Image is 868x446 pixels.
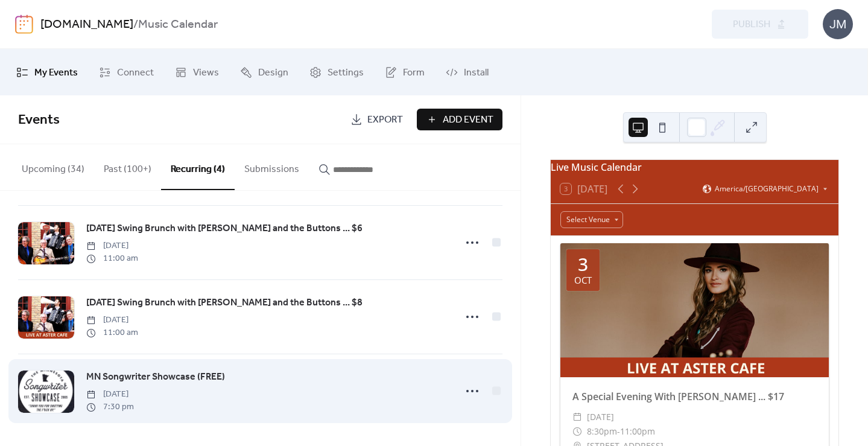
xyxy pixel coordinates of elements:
[587,410,614,424] span: [DATE]
[86,401,134,413] span: 7:30 pm
[94,144,161,189] button: Past (100+)
[715,185,819,193] span: America/[GEOGRAPHIC_DATA]
[258,63,288,82] span: Design
[417,109,502,130] button: Add Event
[464,63,489,82] span: Install
[572,390,784,403] a: A Special Evening With [PERSON_NAME] ... $17
[231,54,297,91] a: Design
[40,13,133,36] a: [DOMAIN_NAME]
[86,252,138,265] span: 11:00 am
[86,240,138,252] span: [DATE]
[34,63,78,82] span: My Events
[572,410,582,424] div: ​
[86,221,363,237] a: [DATE] Swing Brunch with [PERSON_NAME] and the Buttons ... $6
[86,295,363,311] a: [DATE] Swing Brunch with [PERSON_NAME] and the Buttons ... $8
[437,54,498,91] a: Install
[86,369,225,385] a: MN Songwriter Showcase (FREE)
[86,388,134,401] span: [DATE]
[18,107,60,133] span: Events
[12,144,94,189] button: Upcoming (34)
[86,370,225,384] span: MN Songwriter Showcase (FREE)
[620,424,655,439] span: 11:00pm
[328,63,364,82] span: Settings
[574,276,592,285] div: Oct
[367,113,403,127] span: Export
[138,13,218,36] b: Music Calendar
[86,296,363,310] span: [DATE] Swing Brunch with [PERSON_NAME] and the Buttons ... $8
[15,14,33,34] img: logo
[823,9,853,39] div: JM
[117,63,154,82] span: Connect
[578,255,588,273] div: 3
[166,54,228,91] a: Views
[86,221,363,236] span: [DATE] Swing Brunch with [PERSON_NAME] and the Buttons ... $6
[587,424,617,439] span: 8:30pm
[617,424,620,439] span: -
[235,144,309,189] button: Submissions
[86,327,138,339] span: 11:00 am
[376,54,434,91] a: Form
[161,144,235,190] button: Recurring (4)
[341,109,412,130] a: Export
[90,54,163,91] a: Connect
[86,314,138,327] span: [DATE]
[403,63,425,82] span: Form
[133,13,138,36] b: /
[193,63,219,82] span: Views
[300,54,373,91] a: Settings
[7,54,87,91] a: My Events
[572,424,582,439] div: ​
[443,113,493,127] span: Add Event
[551,160,838,174] div: Live Music Calendar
